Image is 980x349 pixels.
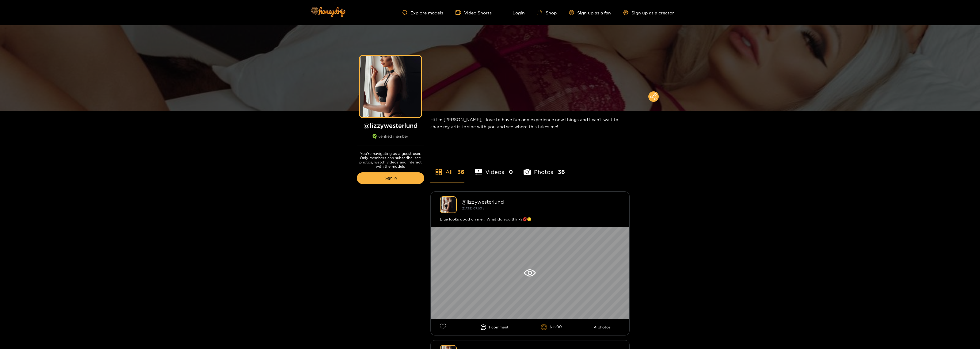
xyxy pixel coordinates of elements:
li: $15.00 [541,324,562,330]
span: 36 [558,168,565,176]
span: 36 [457,168,464,176]
span: comment [491,325,509,329]
a: Explore models [402,10,443,15]
span: 0 [509,168,513,176]
li: Photos [524,154,565,182]
a: Video Shorts [456,10,492,15]
div: verified member [357,134,424,145]
a: Sign up as a fan [569,10,611,15]
li: 4 photos [594,325,611,329]
img: lizzywesterlund [440,196,457,213]
a: Login [504,10,525,15]
div: Hi I'm [PERSON_NAME], I love to have fun and experience new things and I can't wait to share my a... [430,111,630,135]
span: appstore [435,168,442,176]
div: @ lizzywesterlund [462,199,620,205]
p: You're navigating as a guest user. Only members can subscribe, see photos, watch videos and inter... [357,151,424,169]
a: Shop [537,10,557,15]
li: 1 [481,324,509,330]
a: Sign up as a creator [623,10,674,15]
small: [DATE] 07:03 am [462,207,487,210]
h1: @ lizzywesterlund [357,122,424,129]
li: All [430,154,464,182]
div: Blue looks good on me... What do you think?💋😉 [440,216,620,222]
li: Videos [475,154,513,182]
span: video-camera [456,10,464,15]
a: Sign in [357,172,424,184]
